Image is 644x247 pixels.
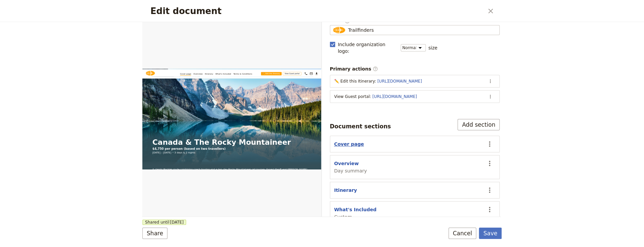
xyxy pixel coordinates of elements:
[175,7,212,15] a: What's Included
[142,220,186,225] span: Shared until
[24,166,355,184] h1: Canada & The Rocky Mountaineer
[345,18,350,23] span: ​
[334,160,359,167] button: Overview
[336,7,380,15] a: View Guest portal
[90,7,117,15] a: Cover page
[386,5,397,17] button: 020 7084 6500
[428,44,437,51] span: size
[122,7,144,15] a: Overview
[348,27,374,33] span: Trailfinders
[218,7,263,15] a: Terms & Conditions
[401,44,426,51] select: size
[334,214,377,220] span: Custom
[330,122,391,130] div: Document sections
[484,138,495,150] button: Actions
[484,184,495,196] button: Actions
[373,66,378,72] span: ​
[398,5,410,17] a: info@email.com
[334,79,483,84] div: ✏️ Edit this Itinerary :
[24,196,69,204] span: [DATE] – [DATE]
[330,66,378,72] span: Primary actions
[334,141,364,147] button: Cover page
[372,94,417,99] a: [URL][DOMAIN_NAME]
[485,92,495,102] button: Actions
[142,228,167,239] button: Share
[338,41,397,54] span: Include organization logo :
[334,206,377,213] button: What's Included
[284,7,333,15] a: ✏️ Edit this Itinerary
[8,4,67,16] img: Trailfinders logo
[377,79,422,84] a: [URL][DOMAIN_NAME]
[458,119,500,130] button: Add section
[334,167,367,174] span: Day summary
[170,220,184,225] span: [DATE]
[479,228,502,239] button: Save
[484,204,495,215] button: Actions
[24,186,355,196] p: $4,750 per person (based on two travellers)
[333,27,346,33] img: Profile
[77,196,127,204] span: 3 days & 2 nights
[448,228,477,239] button: Cancel
[484,158,495,169] button: Actions
[150,6,484,16] h2: Edit document
[485,5,496,17] button: Close dialog
[485,76,495,86] button: Actions
[334,187,357,194] button: Itinerary
[149,7,169,15] a: Itinerary
[411,5,422,17] button: Download pdf
[334,94,483,99] div: View Guest portal :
